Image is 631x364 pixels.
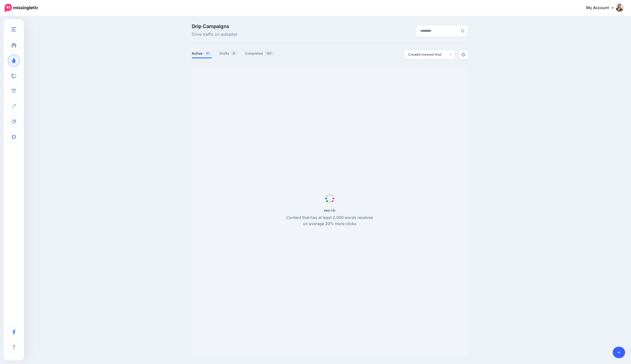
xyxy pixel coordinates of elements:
[245,50,274,56] a: Completed121
[404,50,455,59] button: Created (newest first)
[219,50,238,56] a: Drafts0
[192,50,212,56] a: Active41
[11,27,16,32] img: menu.png
[192,31,237,38] span: Drive traffic on autopilot
[408,52,449,57] div: Created (newest first)
[461,29,465,33] img: search-grey-6.png
[283,215,376,227] p: Content that has at least 2,000 words receives on average 20% more clicks
[461,53,465,57] img: settings-grey.png
[581,2,624,14] a: My Account
[204,51,212,56] span: 41
[5,4,38,12] img: Missinglettr
[192,24,237,29] span: Drip Campaigns
[283,209,376,213] h5: PRO TIP
[230,51,237,56] span: 0
[264,51,274,56] span: 121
